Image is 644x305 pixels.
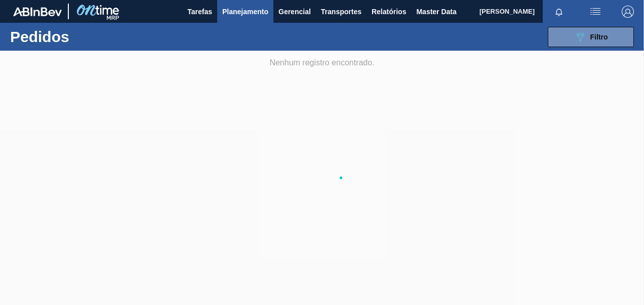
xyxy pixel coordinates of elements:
[416,6,456,18] span: Master Data
[222,6,268,18] span: Planejamento
[278,6,311,18] span: Gerencial
[13,7,62,16] img: TNhmsLtSVTkK8tSr43FrP2fwEKptu5GPRR3wAAAABJRU5ErkJggg==
[548,27,634,47] button: Filtro
[543,5,575,19] button: Notificações
[187,6,212,18] span: Tarefas
[372,6,406,18] span: Relatórios
[589,6,601,18] img: userActions
[590,33,608,41] span: Filtro
[10,31,150,43] h1: Pedidos
[622,6,634,18] img: Logout
[321,6,361,18] span: Transportes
